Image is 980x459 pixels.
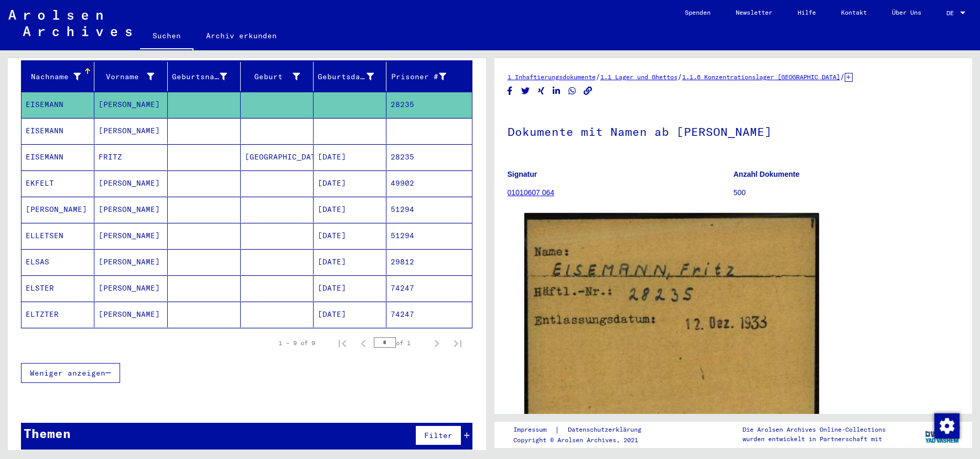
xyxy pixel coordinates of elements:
p: Copyright © Arolsen Archives, 2021 [513,435,654,445]
div: Nachname [26,71,81,82]
mat-header-cell: Geburtsname [168,62,241,91]
p: 500 [734,187,959,198]
mat-cell: [PERSON_NAME] [94,275,167,301]
mat-cell: [DATE] [314,197,386,222]
mat-cell: EISEMANN [21,144,94,170]
span: Filter [424,431,453,440]
button: First page [332,333,353,354]
mat-cell: 74247 [386,275,471,301]
span: / [677,72,682,81]
mat-cell: 28235 [386,144,471,170]
mat-cell: ELTZTER [21,302,94,327]
span: / [596,72,600,81]
mat-header-cell: Vorname [94,62,167,91]
mat-cell: [PERSON_NAME] [94,118,167,144]
a: Datenschutzerklärung [559,424,654,435]
div: Zustimmung ändern [934,413,959,438]
b: Signatur [508,170,537,178]
button: Copy link [583,84,594,98]
mat-cell: ELSAS [21,249,94,275]
div: Geburtsdatum [318,68,387,85]
div: 1 – 9 of 9 [278,338,315,348]
mat-cell: 74247 [386,302,471,327]
div: Geburtsdatum [318,71,374,82]
mat-cell: 51294 [386,197,471,222]
mat-header-cell: Prisoner # [386,62,471,91]
mat-cell: [DATE] [314,275,386,301]
mat-cell: [DATE] [314,302,386,327]
button: Share on WhatsApp [567,84,578,98]
button: Next page [426,333,447,354]
a: 01010607 064 [508,188,555,197]
div: Vorname [99,71,154,82]
mat-cell: EISEMANN [21,92,94,118]
mat-cell: [DATE] [314,223,386,249]
span: Weniger anzeigen [30,368,105,378]
a: Impressum [513,424,555,435]
div: Geburt‏ [245,71,300,82]
mat-cell: [DATE] [314,170,386,196]
mat-cell: [PERSON_NAME] [21,197,94,222]
mat-header-cell: Nachname [21,62,94,91]
div: Themen [24,424,71,443]
p: wurden entwickelt in Partnerschaft mit [742,434,886,444]
mat-cell: 28235 [386,92,471,118]
button: Weniger anzeigen [21,363,120,383]
mat-cell: [PERSON_NAME] [94,197,167,222]
button: Share on LinkedIn [551,84,562,98]
mat-header-cell: Geburt‏ [241,62,314,91]
button: Last page [447,333,468,354]
mat-cell: ELSTER [21,275,94,301]
button: Share on Xing [536,84,547,98]
div: Geburt‏ [245,68,313,85]
img: yv_logo.png [923,421,962,447]
span: DE [946,9,958,17]
div: Nachname [26,68,94,85]
mat-cell: EKFELT [21,170,94,196]
a: Suchen [140,23,193,50]
img: Arolsen_neg.svg [8,10,132,36]
div: | [513,424,654,435]
mat-cell: [DATE] [314,144,386,170]
div: Prisoner # [391,68,459,85]
img: 001.jpg [524,213,820,446]
mat-cell: 51294 [386,223,471,249]
div: Geburtsname [172,68,240,85]
mat-cell: EISEMANN [21,118,94,144]
button: Share on Facebook [504,84,515,98]
mat-header-cell: Geburtsdatum [314,62,386,91]
a: Archiv erkunden [193,23,289,48]
mat-cell: [PERSON_NAME] [94,223,167,249]
mat-cell: [DATE] [314,249,386,275]
mat-cell: FRITZ [94,144,167,170]
h1: Dokumente mit Namen ab [PERSON_NAME] [508,108,960,154]
mat-cell: 29812 [386,249,471,275]
mat-cell: 49902 [386,170,471,196]
mat-cell: ELLETSEN [21,223,94,249]
button: Previous page [353,333,374,354]
div: Vorname [99,68,167,85]
div: of 1 [374,338,426,348]
div: Prisoner # [391,71,446,82]
a: 1.1.6 Konzentrationslager [GEOGRAPHIC_DATA] [682,73,840,81]
b: Anzahl Dokumente [734,170,800,178]
span: / [840,72,845,81]
mat-cell: [PERSON_NAME] [94,249,167,275]
button: Filter [415,425,461,445]
mat-cell: [PERSON_NAME] [94,302,167,327]
a: 1 Inhaftierungsdokumente [508,73,596,81]
div: Geburtsname [172,71,227,82]
button: Share on Twitter [520,84,531,98]
mat-cell: [PERSON_NAME] [94,92,167,118]
img: Zustimmung ändern [934,413,960,439]
mat-cell: [GEOGRAPHIC_DATA] [241,144,314,170]
a: 1.1 Lager und Ghettos [600,73,677,81]
mat-cell: [PERSON_NAME] [94,170,167,196]
p: Die Arolsen Archives Online-Collections [742,425,886,434]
